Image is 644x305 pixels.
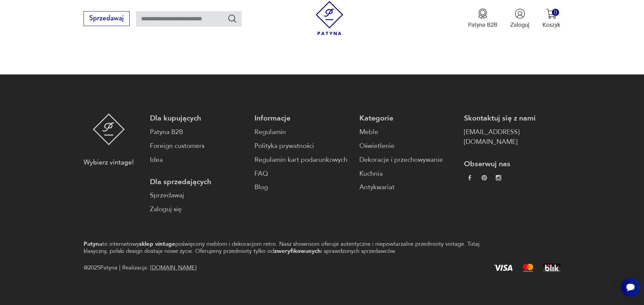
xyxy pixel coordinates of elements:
[122,263,196,273] span: Realizacja:
[84,263,117,273] span: @ 2025 Patyna
[482,175,487,180] img: 37d27d81a828e637adc9f9cb2e3d3a8a.webp
[254,155,351,165] a: Regulamin kart podarunkowych
[84,240,499,255] p: to internetowy poświęcony meblom i dekoracjom retro. Nasz showroom oferuje autentyczne i niepowta...
[359,155,456,165] a: Dekoracje i przechowywanie
[150,204,246,214] a: Zaloguj się
[494,265,513,271] img: Visa
[227,14,237,23] button: Szukaj
[150,264,196,271] a: [DOMAIN_NAME]
[510,8,529,29] button: Zaloguj
[139,240,175,248] strong: sklep vintage
[254,141,351,151] a: Polityka prywatności
[312,1,347,35] img: Patyna - sklep z meblami i dekoracjami vintage
[84,158,134,168] p: Wybierz vintage!
[464,159,560,169] p: Obserwuj nas
[510,21,529,29] p: Zaloguj
[150,177,246,187] p: Dla sprzedających
[254,182,351,192] a: Blog
[254,113,351,123] p: Informacje
[467,175,472,180] img: da9060093f698e4c3cedc1453eec5031.webp
[542,8,560,29] button: 0Koszyk
[543,264,560,272] img: BLIK
[478,8,488,19] img: Ikona medalu
[552,9,559,16] div: 0
[468,8,497,29] a: Ikona medaluPatyna B2B
[93,113,125,145] img: Patyna - sklep z meblami i dekoracjami vintage
[150,155,246,165] a: Idea
[84,16,129,22] a: Sprzedawaj
[496,175,501,180] img: c2fd9cf7f39615d9d6839a72ae8e59e5.webp
[621,278,640,297] iframe: Smartsupp widget button
[359,141,456,151] a: Oświetlenie
[119,263,120,273] div: |
[150,141,246,151] a: Foreign customers
[254,127,351,137] a: Regulamin
[359,182,456,192] a: Antykwariat
[542,21,560,29] p: Koszyk
[150,191,246,200] a: Sprzedawaj
[84,240,102,248] strong: Patyna
[150,127,246,137] a: Patyna B2B
[274,247,321,255] strong: zweryfikowanych
[546,8,557,19] img: Ikona koszyka
[359,127,456,137] a: Meble
[468,21,497,29] p: Patyna B2B
[84,11,129,26] button: Sprzedawaj
[523,264,533,272] img: Mastercard
[464,113,560,123] p: Skontaktuj się z nami
[515,8,525,19] img: Ikonka użytkownika
[468,8,497,29] button: Patyna B2B
[359,169,456,179] a: Kuchnia
[464,127,560,147] a: [EMAIL_ADDRESS][DOMAIN_NAME]
[359,113,456,123] p: Kategorie
[254,169,351,179] a: FAQ
[150,113,246,123] p: Dla kupujących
